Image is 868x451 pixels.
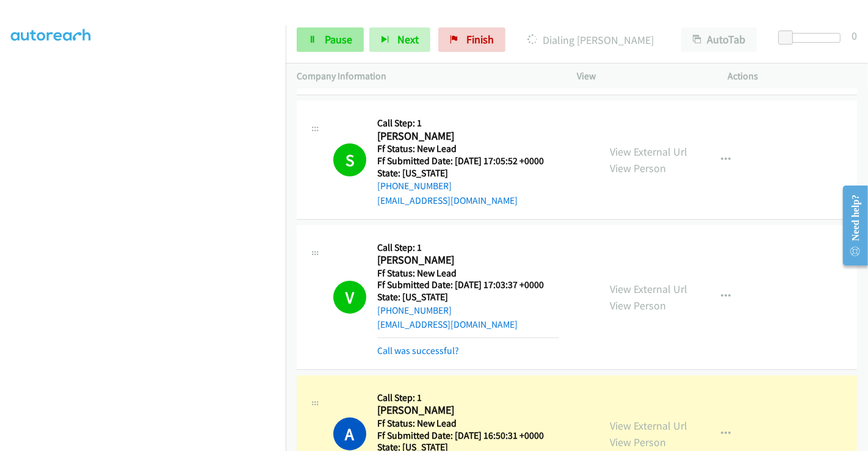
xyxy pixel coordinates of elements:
h2: [PERSON_NAME] [377,403,559,417]
div: 0 [852,27,857,44]
h5: State: [US_STATE] [377,167,559,179]
a: Finish [438,27,505,52]
a: View External Url [610,419,687,433]
a: View External Url [610,282,687,296]
p: View [577,69,706,84]
h2: [PERSON_NAME] [377,129,559,143]
button: Next [369,27,430,52]
a: [EMAIL_ADDRESS][DOMAIN_NAME] [377,319,518,330]
h5: Ff Status: New Lead [377,417,559,430]
a: View External Url [610,145,687,159]
h5: Ff Submitted Date: [DATE] 17:05:52 +0000 [377,155,559,167]
a: View Person [610,298,666,312]
a: [PHONE_NUMBER] [377,305,452,316]
span: Next [397,32,419,46]
p: Company Information [297,69,555,84]
span: Pause [325,32,352,46]
h5: Ff Submitted Date: [DATE] 17:03:37 +0000 [377,279,559,291]
h5: Ff Status: New Lead [377,143,559,155]
h2: [PERSON_NAME] [377,253,559,267]
p: Actions [728,69,858,84]
button: AutoTab [681,27,757,52]
a: View Person [610,435,666,449]
h1: A [333,417,366,450]
div: Delay between calls (in seconds) [784,33,841,43]
a: [PHONE_NUMBER] [377,180,452,192]
a: View Person [610,161,666,175]
h1: S [333,143,366,176]
h1: V [333,281,366,314]
h5: Ff Submitted Date: [DATE] 16:50:31 +0000 [377,430,559,442]
a: Call was successful? [377,345,459,356]
iframe: Resource Center [833,177,868,274]
a: Pause [297,27,364,52]
h5: Call Step: 1 [377,392,559,404]
span: Finish [466,32,494,46]
a: [EMAIL_ADDRESS][DOMAIN_NAME] [377,195,518,206]
h5: State: [US_STATE] [377,291,559,303]
p: Dialing [PERSON_NAME] [522,32,659,48]
h5: Ff Status: New Lead [377,267,559,280]
h5: Call Step: 1 [377,242,559,254]
h5: Call Step: 1 [377,117,559,129]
